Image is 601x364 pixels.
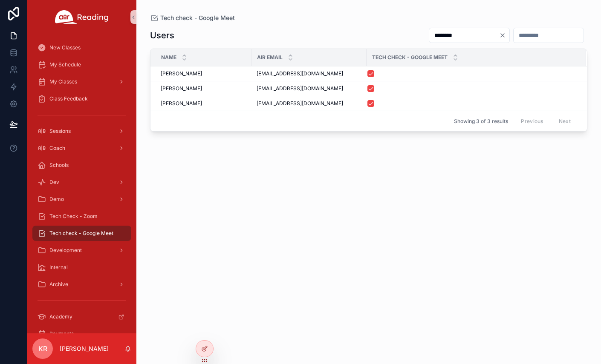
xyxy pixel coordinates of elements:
[32,175,131,190] a: Dev
[49,313,72,320] span: Academy
[257,100,343,107] span: [EMAIL_ADDRESS][DOMAIN_NAME]
[49,145,65,152] span: Coach
[38,344,47,354] span: KR
[161,70,202,77] span: [PERSON_NAME]
[49,95,88,102] span: Class Feedback
[499,32,509,39] button: Clear
[32,57,131,72] a: My Schedule
[32,277,131,292] a: Archive
[257,54,283,61] span: Air Email
[49,264,68,271] span: Internal
[49,61,81,68] span: My Schedule
[49,179,59,186] span: Dev
[49,162,69,169] span: Schools
[49,247,82,254] span: Development
[49,196,64,203] span: Demo
[32,326,131,341] a: Payments
[32,226,131,241] a: Tech check - Google Meet
[454,118,508,125] span: Showing 3 of 3 results
[150,14,235,22] a: Tech check - Google Meet
[32,91,131,106] a: Class Feedback
[32,309,131,324] a: Academy
[49,44,81,51] span: New Classes
[257,70,343,77] span: [EMAIL_ADDRESS][DOMAIN_NAME]
[32,40,131,55] a: New Classes
[32,209,131,224] a: Tech Check - Zoom
[32,158,131,173] a: Schools
[32,74,131,89] a: My Classes
[150,29,174,41] h1: Users
[49,128,71,135] span: Sessions
[32,243,131,258] a: Development
[161,54,176,61] span: Name
[49,230,113,237] span: Tech check - Google Meet
[49,78,77,85] span: My Classes
[49,281,68,288] span: Archive
[32,123,131,139] a: Sessions
[32,140,131,156] a: Coach
[27,34,136,333] div: scrollable content
[55,10,109,24] img: App logo
[60,344,109,353] p: [PERSON_NAME]
[161,100,202,107] span: [PERSON_NAME]
[32,260,131,275] a: Internal
[49,330,74,337] span: Payments
[160,14,235,22] span: Tech check - Google Meet
[257,85,343,92] span: [EMAIL_ADDRESS][DOMAIN_NAME]
[372,54,448,61] span: Tech Check - Google Meet
[49,213,98,220] span: Tech Check - Zoom
[32,192,131,207] a: Demo
[161,85,202,92] span: [PERSON_NAME]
